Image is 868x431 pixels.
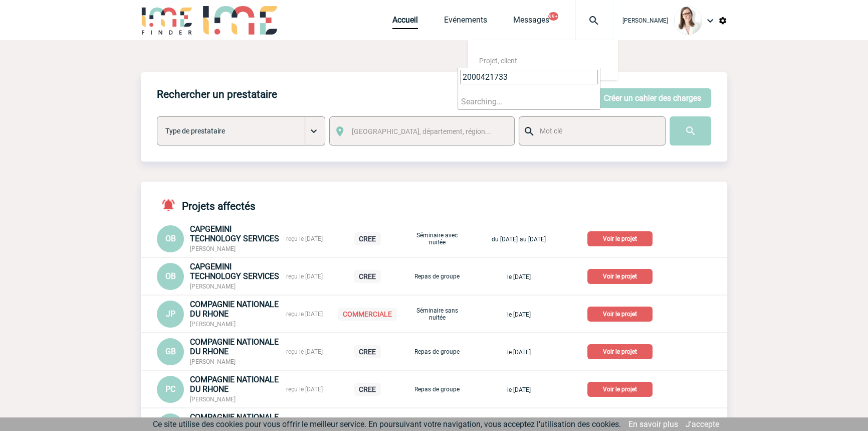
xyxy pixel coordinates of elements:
a: Voir le projet [587,384,657,393]
span: [PERSON_NAME] [190,358,236,365]
p: Repas de groupe [412,273,462,280]
span: OB [165,271,176,281]
span: CAPGEMINI TECHNOLOGY SERVICES [190,224,279,243]
span: au [DATE] [520,236,546,243]
a: J'accepte [686,419,719,429]
span: JP [166,309,175,319]
span: reçu le [DATE] [286,386,323,393]
p: Repas de groupe [412,386,462,393]
h4: Rechercher un prestataire [157,88,277,100]
span: CAPGEMINI TECHNOLOGY SERVICES [190,262,279,281]
span: [PERSON_NAME] [190,396,236,403]
span: le [DATE] [507,273,531,280]
p: COMMERCIALE [338,308,397,321]
span: reçu le [DATE] [286,273,323,280]
span: Projet, client [479,57,517,65]
li: Searching… [458,94,600,109]
span: OB [165,234,176,243]
span: reçu le [DATE] [286,235,323,242]
a: Messages [513,15,549,29]
p: CREE [354,232,381,245]
img: 122719-0.jpg [674,7,702,35]
span: le [DATE] [507,311,531,318]
a: Voir le projet [587,233,657,243]
p: Voir le projet [587,344,653,359]
span: le [DATE] [507,349,531,356]
input: Mot clé [537,124,656,137]
img: notifications-active-24-px-r.png [161,198,182,212]
p: Repas de groupe [412,348,462,355]
img: IME-Finder [141,6,193,35]
span: [PERSON_NAME] [622,17,668,24]
span: GB [165,347,176,356]
span: [GEOGRAPHIC_DATA], département, région... [352,127,491,135]
span: COMPAGNIE NATIONALE DU RHONE [190,375,279,394]
span: COMPAGNIE NATIONALE DU RHONE [190,337,279,356]
p: Séminaire sans nuitée [412,307,462,321]
span: le [DATE] [507,386,531,393]
a: Voir le projet [587,309,657,318]
span: du [DATE] [492,236,518,243]
span: [PERSON_NAME] [190,283,236,290]
p: Voir le projet [587,307,653,322]
p: Voir le projet [587,231,653,246]
a: Accueil [392,15,418,29]
button: 99+ [548,12,558,21]
span: [PERSON_NAME] [190,245,236,252]
h4: Projets affectés [157,198,256,212]
a: En savoir plus [628,419,678,429]
p: Voir le projet [587,382,653,397]
a: Voir le projet [587,346,657,356]
p: Voir le projet [587,269,653,284]
span: reçu le [DATE] [286,311,323,318]
p: CREE [354,270,381,283]
p: CREE [354,383,381,396]
input: Submit [670,116,711,146]
a: Evénements [444,15,487,29]
p: CREE [354,345,381,358]
span: [PERSON_NAME] [190,321,236,328]
a: Voir le projet [587,271,657,280]
span: Ce site utilise des cookies pour vous offrir le meilleur service. En poursuivant votre navigation... [153,419,621,429]
p: Séminaire avec nuitée [412,232,462,246]
span: PC [165,384,175,394]
span: reçu le [DATE] [286,348,323,355]
span: COMPAGNIE NATIONALE DU RHONE [190,300,279,319]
